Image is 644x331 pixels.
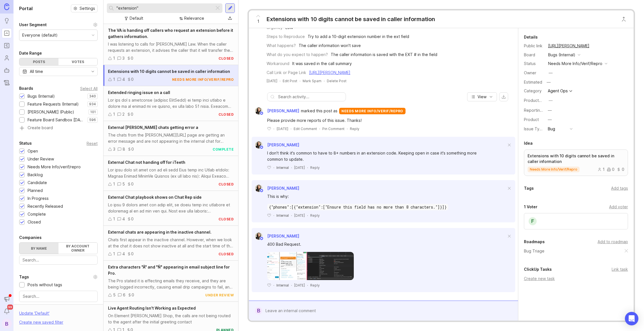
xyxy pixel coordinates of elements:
img: Ysabelle Eugenio [255,107,262,115]
div: Details [524,34,538,41]
a: Users [2,53,12,63]
span: Extra characters "Ä" and "Ñ" appearing in email subject line for Pro. [108,265,230,276]
div: · [273,126,274,131]
div: · [273,213,274,218]
div: 0 [132,292,134,298]
div: Bugs (Internal) [28,93,55,99]
a: External Chat playbook shows on Chat Rep sideLo ipsu 9 dolors amet con adip elit, se doeiu temp i... [103,191,238,226]
div: Owner [524,70,544,76]
div: Please provide more reports of this issue. Thanks! [267,117,492,124]
div: Lor ipsu dolo sit amet con ad eli sedd Eius temp inc Utlab etdolo: Magnaa Enimad MinimVe Quisnos ... [108,167,234,179]
div: needs more info/verif/repro [172,77,234,82]
time: [DATE] [294,283,305,287]
div: · [300,79,300,83]
input: Search... [116,5,212,11]
div: Needs More Info/verif/repro [28,164,81,170]
div: The caller information is saved with the EXT # in the field [331,52,437,58]
div: Add tags [611,185,628,191]
time: [DATE] [267,79,277,83]
div: closed [219,252,234,256]
p: needs more info/verif/repro [530,167,577,172]
div: 1 [113,181,115,187]
div: All time [30,68,43,75]
img: Canny Home [4,3,9,10]
div: closed [219,112,234,117]
a: Extended ringing issue on a callLor ips dol s ametconse (adipisc ElitSedd) ei temp inci utlabo e ... [103,86,238,121]
div: 1 [113,251,115,257]
div: On Element [PERSON_NAME] Shop, the calls are not being routed to the agent after the initial gree... [108,313,234,325]
div: 2 [122,111,125,117]
div: · [273,165,274,170]
p: Extensions with 10 digits cannot be saved in caller information [528,153,624,164]
p: 101 [90,110,96,114]
div: · [291,213,292,218]
div: F [528,217,537,226]
button: Mark Spam [303,79,321,83]
span: [PERSON_NAME] [267,186,299,191]
div: 3 [113,146,115,152]
label: By name [19,243,58,254]
div: — [548,107,552,113]
img: https://canny-assets.io/images/54b8d64f3e7db7e0ede80b9a1126aea4.png [267,252,354,280]
div: 1 [113,55,115,61]
div: Extensions with 10 digits cannot be saved in caller information [267,15,435,23]
div: Add voter [609,204,628,210]
div: closed [219,182,234,187]
a: Autopilot [2,65,12,75]
div: 0 [131,111,133,117]
button: export comments [499,92,508,101]
div: Estimated [524,80,542,84]
div: 1 Voter [524,203,537,210]
p: 340 [89,94,96,99]
div: Idea [524,140,533,147]
div: Votes [58,58,98,65]
a: External chats are appearing in the inactive channel.Chats first appear in the inactive channel. ... [103,226,238,261]
img: Ysabelle Eugenio [255,232,262,240]
div: 0 [131,55,133,61]
div: I don't think it's common to have to 8+ numbers in an extension code. Keeping open in case it's s... [267,150,492,162]
a: Changelog [2,78,12,88]
div: Pin Comment [322,126,344,131]
div: Create new task [524,276,628,282]
div: Posts [19,58,58,65]
a: Extensions with 10 digits cannot be saved in caller informationneeds more info/verif/repro100 [524,149,628,176]
svg: toggle icon [88,69,97,74]
a: The VA is handing off callers who request an extension before it gathers information.I was listen... [103,24,238,65]
div: Everyone (default) [22,32,58,38]
a: [URL][PERSON_NAME] [309,70,350,75]
div: Recently Released [28,203,63,209]
div: {"phones":[{"extension":["Ensure this field has no more than 8 characters."]}]} [267,204,448,210]
div: · [273,283,274,288]
a: External [PERSON_NAME] chats getting error aThe chats from the [PERSON_NAME][URL] page are gettin... [103,121,238,156]
img: member badge [260,236,264,241]
div: 6 [123,292,125,298]
span: Settings [80,6,95,11]
input: Search... [22,257,94,263]
div: The Pro stated it is effecting emails they receive, and they are being logged incorrectly, causin... [108,278,234,290]
div: Backlog [28,172,43,178]
div: Under Review [28,156,54,162]
div: What do you expect to happen? [267,52,328,58]
div: Companies [19,234,42,241]
div: needs more info/verif/repro [548,61,602,67]
div: Board [524,52,544,58]
label: Reporting Team [524,108,554,113]
div: Feature Requests (Internal) [28,101,79,107]
img: Ysabelle Eugenio [255,185,262,192]
div: Category [524,88,544,94]
img: member badge [260,111,264,115]
div: Reset [87,142,98,145]
label: ProductboardID [524,98,554,103]
div: It was saved in the call summary [292,61,352,67]
span: 99 [7,305,13,310]
div: Reply [310,165,320,170]
div: Public link [524,43,544,49]
label: Issue Type [524,126,544,131]
div: under review [205,293,234,298]
button: Settings [71,5,98,12]
img: Ysabelle Eugenio [255,141,262,149]
button: View [467,92,497,101]
div: 1 [113,111,115,117]
div: Candidate [28,180,47,186]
